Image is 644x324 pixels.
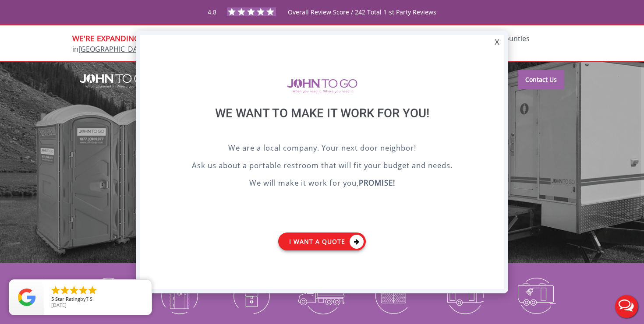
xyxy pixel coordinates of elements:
[55,296,80,302] span: Star Rating
[60,285,70,296] li: 
[78,285,88,296] li: 
[287,79,357,93] img: logo of viptogo
[490,35,504,50] div: X
[609,289,644,324] button: Live Chat
[86,296,92,302] span: T S
[50,285,61,296] li: 
[87,285,98,296] li: 
[162,106,482,142] div: We want to make it work for you!
[162,177,482,190] p: We will make it work for you,
[51,302,67,308] span: [DATE]
[162,160,482,173] p: Ask us about a portable restroom that will fit your budget and needs.
[278,232,366,250] a: I want a Quote
[18,289,35,306] img: Review Rating
[51,296,54,302] span: 5
[359,178,395,188] b: PROMISE!
[162,142,482,155] p: We are a local company. Your next door neighbor!
[69,285,79,296] li: 
[51,296,145,303] span: by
